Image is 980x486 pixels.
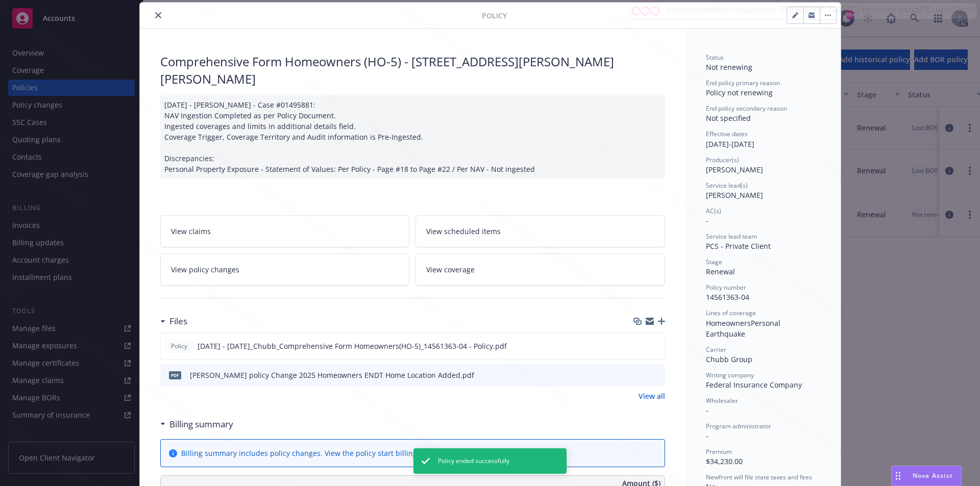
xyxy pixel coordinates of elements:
[891,466,962,486] button: Nova Assist
[635,341,643,351] button: download file
[635,370,644,380] button: download file
[706,190,763,200] span: [PERSON_NAME]
[706,292,749,302] span: 14561363-04
[706,79,780,87] span: End policy primary reason
[426,226,501,237] span: View scheduled items
[181,448,536,458] div: Billing summary includes policy changes. View the policy start billing summary on the .
[706,207,721,215] span: AC(s)
[169,371,181,379] span: pdf
[160,95,665,178] div: [DATE] - [PERSON_NAME] - Case #01495881: NAV Ingestion Completed as per Policy Document. Ingested...
[438,456,509,466] span: Policy ended successfully
[171,264,239,275] span: View policy changes
[706,456,743,466] span: $34,230.00
[706,130,820,149] div: [DATE] - [DATE]
[706,113,751,123] span: Not specified
[706,422,771,430] span: Program administrator
[706,309,756,317] span: Lines of coverage
[706,318,751,328] span: Homeowners
[160,253,410,286] a: View policy changes
[169,418,233,431] h3: Billing summary
[415,215,665,247] a: View scheduled items
[706,88,773,97] span: Policy not renewing
[169,315,187,328] h3: Files
[706,104,787,113] span: End policy secondary reason
[426,264,475,275] span: View coverage
[706,216,708,225] span: -
[706,318,782,339] span: Personal Earthquake
[706,267,735,276] span: Renewal
[160,315,187,328] div: Files
[415,253,665,286] a: View coverage
[198,341,507,351] span: [DATE] - [DATE]_Chubb_Comprehensive Form Homeowners(HO-5)_14561363-04 - Policy.pdf
[706,473,812,481] span: Newfront will file state taxes and fees
[706,181,748,190] span: Service lead(s)
[706,345,726,354] span: Carrier
[706,258,722,266] span: Stage
[171,226,211,237] span: View claims
[706,53,724,62] span: Status
[160,215,410,247] a: View claims
[639,391,665,401] a: View all
[892,466,904,485] div: Drag to move
[160,418,233,431] div: Billing summary
[706,62,752,72] span: Not renewing
[152,9,164,21] button: close
[706,354,752,364] span: Chubb Group
[706,283,746,292] span: Policy number
[706,447,732,456] span: Premium
[706,405,708,415] span: -
[706,241,771,251] span: PCS - Private Client
[706,165,763,174] span: [PERSON_NAME]
[652,370,661,380] button: preview file
[706,431,708,441] span: -
[706,232,757,241] span: Service lead team
[706,380,802,390] span: Federal Insurance Company
[706,130,748,138] span: Effective dates
[190,370,474,380] div: [PERSON_NAME] policy Change 2025 Homeowners ENDT Home Location Added.pdf
[913,471,953,480] span: Nova Assist
[706,371,754,379] span: Writing company
[160,53,665,87] div: Comprehensive Form Homeowners (HO-5) - [STREET_ADDRESS][PERSON_NAME][PERSON_NAME]
[651,341,660,351] button: preview file
[706,396,738,405] span: Wholesaler
[482,10,507,21] span: Policy
[706,156,739,164] span: Producer(s)
[169,342,189,351] span: Policy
